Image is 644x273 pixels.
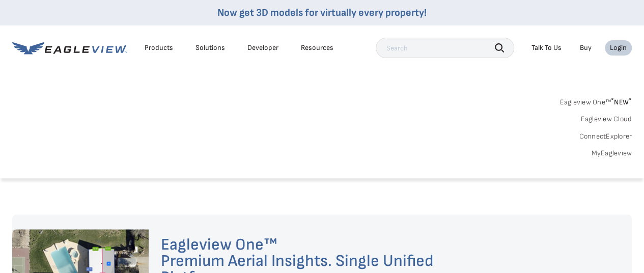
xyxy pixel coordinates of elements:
[301,43,333,52] div: Resources
[559,95,632,106] a: Eagleview One™*NEW*
[376,38,514,58] input: Search
[145,43,173,52] div: Products
[580,43,592,52] a: Buy
[610,43,627,52] div: Login
[531,43,562,52] div: Talk To Us
[591,149,632,158] a: MyEagleview
[579,132,632,141] a: ConnectExplorer
[580,115,632,124] a: Eagleview Cloud
[611,98,632,106] span: NEW
[247,43,278,52] a: Developer
[217,7,427,19] a: Now get 3D models for virtually every property!
[195,43,225,52] div: Solutions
